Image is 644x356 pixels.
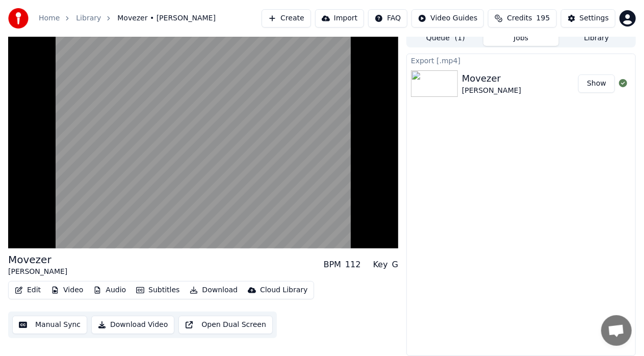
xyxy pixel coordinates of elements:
button: Audio [89,283,130,297]
nav: breadcrumb [39,13,216,23]
button: Settings [561,9,615,28]
button: Download Video [91,316,174,334]
button: Manual Sync [12,316,87,334]
button: Library [559,31,634,46]
div: G [392,259,398,271]
button: Show [578,74,615,93]
button: Create [262,9,311,28]
span: Credits [507,13,532,23]
button: Open Dual Screen [178,316,273,334]
button: FAQ [368,9,407,28]
button: Subtitles [132,283,184,297]
span: 195 [536,13,550,23]
button: Credits195 [488,9,556,28]
button: Download [186,283,242,297]
a: Home [39,13,60,23]
div: [PERSON_NAME] [8,267,67,277]
div: 112 [345,259,361,271]
button: Edit [11,283,45,297]
div: [PERSON_NAME] [462,86,521,96]
button: Jobs [483,31,559,46]
img: youka [8,8,29,29]
div: BPM [324,259,341,271]
div: Settings [580,13,609,23]
span: ( 1 ) [455,33,465,43]
div: Export [.mp4] [407,54,635,66]
button: Import [315,9,364,28]
button: Queue [408,31,483,46]
button: Video Guides [411,9,484,28]
div: Movezer [8,252,67,267]
a: Library [76,13,101,23]
span: Movezer • [PERSON_NAME] [117,13,216,23]
div: Cloud Library [260,285,307,295]
div: Movezer [462,71,521,86]
button: Video [47,283,87,297]
a: Open chat [601,315,632,346]
div: Key [373,259,388,271]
